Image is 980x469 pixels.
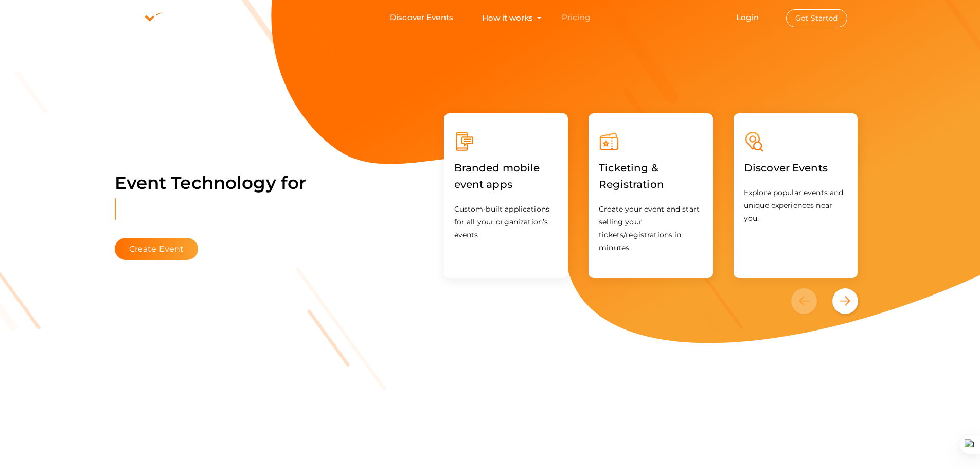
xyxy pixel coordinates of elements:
p: Explore popular events and unique experiences near you. [744,186,848,225]
p: Create your event and start selling your tickets/registrations in minutes. [599,203,703,254]
a: Ticketing & Registration [599,180,703,190]
label: Branded mobile event apps [454,152,558,200]
label: Discover Events [744,152,828,184]
a: Discover Events [390,8,453,27]
a: Login [736,12,759,22]
button: How it works [479,8,536,27]
label: Ticketing & Registration [599,152,703,200]
p: Custom-built applications for all your organization’s events [454,203,558,241]
button: Previous [791,288,830,314]
button: Get Started [786,9,847,27]
a: Discover Events [744,164,828,173]
button: Create Event [115,238,199,260]
a: Branded mobile event apps [454,180,558,190]
label: Event Technology for [115,157,307,235]
button: Next [832,288,858,314]
a: Pricing [562,8,590,27]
